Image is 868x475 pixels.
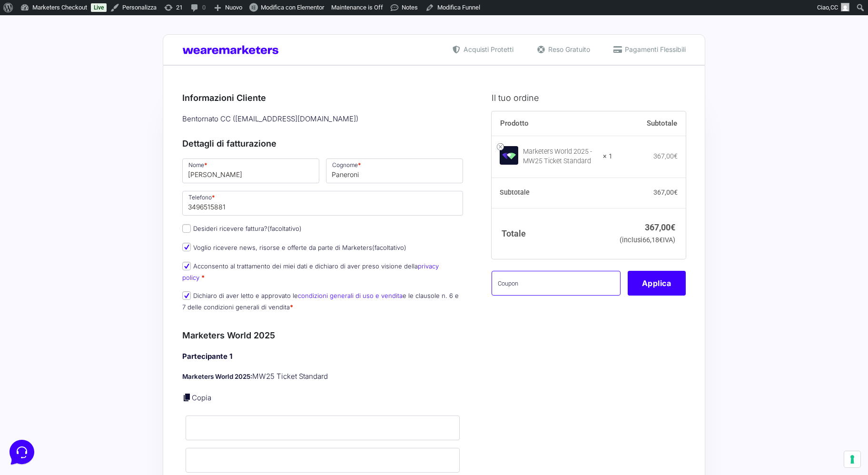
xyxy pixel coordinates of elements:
[261,4,324,11] span: Modifica con Elementor
[182,291,191,300] input: Dichiaro di aver letto e approvato lecondizioni generali di uso e venditae le clausole n. 6 e 7 d...
[21,139,156,148] input: Cerca un articolo...
[8,8,160,23] h2: Ciao da Marketers 👋
[182,329,463,342] h3: Marketers World 2025
[15,118,74,126] span: Trova una risposta
[546,44,590,54] span: Reso Gratuito
[182,351,463,362] h4: Partecipante 1
[674,152,678,160] span: €
[492,111,613,136] th: Prodotto
[182,393,192,402] a: Copia i dettagli dell'acquirente
[492,208,613,259] th: Totale
[603,152,612,161] strong: × 1
[182,262,191,270] input: Acconsento al trattamento dei miei dati e dichiaro di aver preso visione dellaprivacy policy
[492,178,613,208] th: Subtotale
[523,147,597,166] div: Marketers World 2025 - MW25 Ticket Standard
[182,191,463,216] input: Telefono *
[192,393,211,402] a: Copia
[182,292,459,310] label: Dichiaro di aver letto e approvato le e le clausole n. 6 e 7 delle condizioni generali di vendita
[179,111,466,127] div: Bentornato CC ( [EMAIL_ADDRESS][DOMAIN_NAME] )
[622,44,686,54] span: Pagamenti Flessibili
[182,371,463,382] p: MW25 Ticket Standard
[182,244,406,251] label: Voglio ricevere news, risorse e offerte da parte di Marketers
[66,306,125,327] button: Messaggi
[612,111,686,136] th: Subtotale
[653,188,678,196] bdi: 367,00
[46,53,65,72] img: dark
[8,438,36,466] iframe: Customerly Messenger Launcher
[182,224,191,233] input: Desideri ricevere fattura?(facoltativo)
[124,306,183,327] button: Aiuto
[298,292,403,299] a: condizioni generali di uso e vendita
[492,271,621,296] input: Coupon
[492,91,686,104] h3: Il tuo ordine
[182,262,439,281] label: Acconsento al trattamento dei miei dati e dichiaro di aver preso visione della
[674,188,678,196] span: €
[182,262,439,281] a: privacy policy
[15,38,81,46] span: Le tue conversazioni
[500,146,518,165] img: Marketers World 2025 - MW25 Ticket Standard
[101,118,175,126] a: Apri Centro Assistenza
[645,222,675,232] bdi: 367,00
[461,44,513,54] span: Acquisti Protetti
[620,236,675,244] small: (inclusi IVA)
[844,451,860,467] button: Le tue preferenze relative al consenso per le tecnologie di tracciamento
[182,243,191,251] input: Voglio ricevere news, risorse e offerte da parte di Marketers(facoltativo)
[29,319,45,327] p: Home
[30,53,49,72] img: dark
[82,319,108,327] p: Messaggi
[830,4,838,11] span: CC
[267,225,302,232] span: (facoltativo)
[642,236,663,244] span: 66,18
[182,373,252,380] strong: Marketers World 2025:
[62,86,140,93] span: Inizia una conversazione
[326,158,463,183] input: Cognome *
[659,236,663,244] span: €
[182,137,463,150] h3: Dettagli di fatturazione
[15,53,34,72] img: dark
[91,3,107,12] a: Live
[182,158,319,183] input: Nome *
[182,91,463,104] h3: Informazioni Cliente
[182,225,302,232] label: Desideri ricevere fattura?
[15,80,175,99] button: Inizia una conversazione
[147,319,160,327] p: Aiuto
[628,271,686,296] button: Applica
[372,244,406,251] span: (facoltativo)
[8,306,66,327] button: Home
[653,152,678,160] bdi: 367,00
[671,222,675,232] span: €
